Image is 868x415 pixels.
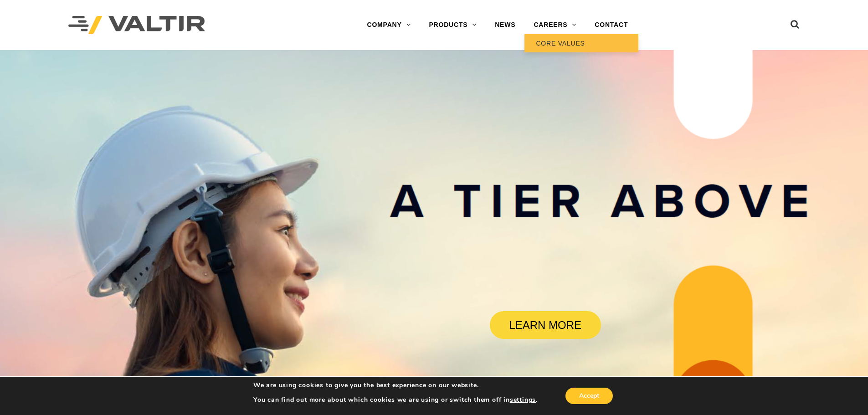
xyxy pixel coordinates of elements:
button: settings [510,396,536,404]
a: NEWS [486,16,524,34]
a: COMPANY [358,16,420,34]
a: LEARN MORE [490,311,601,339]
img: Valtir [68,16,205,35]
a: CAREERS [524,16,586,34]
p: You can find out more about which cookies we are using or switch them off in . [253,396,538,404]
a: CORE VALUES [524,34,638,52]
a: CONTACT [586,16,637,34]
button: Accept [565,388,613,404]
a: PRODUCTS [420,16,486,34]
p: We are using cookies to give you the best experience on our website. [253,381,538,389]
